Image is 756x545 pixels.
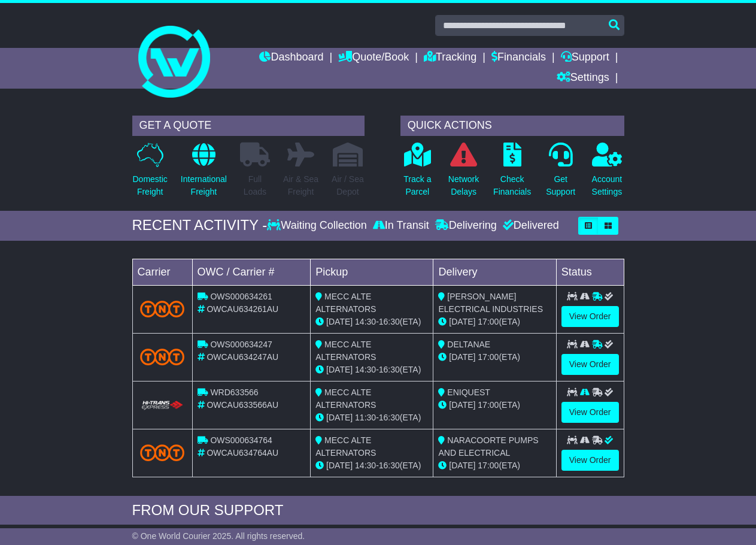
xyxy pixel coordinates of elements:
[379,365,400,374] span: 16:30
[210,387,258,397] span: WRD633566
[592,173,623,198] p: Account Settings
[140,301,185,317] img: TNT_Domestic.png
[424,48,476,68] a: Tracking
[180,142,227,205] a: InternationalFreight
[207,448,278,458] span: OWCAU634764AU
[338,48,409,68] a: Quote/Book
[500,219,559,232] div: Delivered
[379,413,400,422] span: 16:30
[315,459,428,472] div: - (ETA)
[433,259,556,285] td: Delivery
[591,142,623,205] a: AccountSettings
[438,459,551,472] div: (ETA)
[315,435,376,458] span: MECC ALTE ALTERNATORS
[326,461,353,470] span: [DATE]
[403,173,431,198] p: Track a Parcel
[133,173,168,198] p: Domestic Freight
[370,219,432,232] div: In Transit
[332,173,364,198] p: Air / Sea Depot
[192,259,311,285] td: OWC / Carrier #
[315,316,428,328] div: - (ETA)
[210,435,272,445] span: OWS000634764
[438,435,538,458] span: NARACOORTE PUMPS AND ELECTRICAL
[132,531,305,541] span: © One World Courier 2025. All rights reserved.
[438,399,551,411] div: (ETA)
[132,502,624,519] div: FROM OUR SUPPORT
[315,411,428,424] div: - (ETA)
[449,317,475,326] span: [DATE]
[379,317,400,326] span: 16:30
[132,142,168,205] a: DomesticFreight
[315,364,428,376] div: - (ETA)
[207,352,278,362] span: OWCAU634247AU
[447,387,490,397] span: ENIQUEST
[315,340,376,362] span: MECC ALTE ALTERNATORS
[311,259,433,285] td: Pickup
[181,173,227,198] p: International Freight
[379,461,400,470] span: 16:30
[546,173,575,198] p: Get Support
[491,48,546,68] a: Financials
[355,365,376,374] span: 14:30
[240,173,270,198] p: Full Loads
[140,444,185,461] img: TNT_Domestic.png
[259,48,323,68] a: Dashboard
[545,142,576,205] a: GetSupport
[432,219,500,232] div: Delivering
[557,68,609,89] a: Settings
[207,400,278,410] span: OWCAU633566AU
[355,461,376,470] span: 14:30
[140,400,185,411] img: HiTrans.png
[561,48,609,68] a: Support
[355,413,376,422] span: 11:30
[447,340,490,349] span: DELTANAE
[438,316,551,328] div: (ETA)
[283,173,318,198] p: Air & Sea Freight
[403,142,432,205] a: Track aParcel
[132,259,192,285] td: Carrier
[478,400,499,410] span: 17:00
[400,116,624,136] div: QUICK ACTIONS
[478,317,499,326] span: 17:00
[210,340,272,349] span: OWS000634247
[493,142,532,205] a: CheckFinancials
[315,292,376,314] span: MECC ALTE ALTERNATORS
[448,173,479,198] p: Network Delays
[140,349,185,365] img: TNT_Domestic.png
[326,317,353,326] span: [DATE]
[478,352,499,362] span: 17:00
[449,461,475,470] span: [DATE]
[355,317,376,326] span: 14:30
[556,259,624,285] td: Status
[315,387,376,410] span: MECC ALTE ALTERNATORS
[478,461,499,470] span: 17:00
[493,173,531,198] p: Check Financials
[438,351,551,364] div: (ETA)
[326,365,353,374] span: [DATE]
[561,402,619,423] a: View Order
[438,292,543,314] span: [PERSON_NAME] ELECTRICAL INDUSTRIES
[449,400,475,410] span: [DATE]
[561,354,619,375] a: View Order
[561,306,619,327] a: View Order
[132,116,365,136] div: GET A QUOTE
[449,352,475,362] span: [DATE]
[448,142,479,205] a: NetworkDelays
[326,413,353,422] span: [DATE]
[132,217,268,234] div: RECENT ACTIVITY -
[210,292,272,301] span: OWS000634261
[207,304,278,314] span: OWCAU634261AU
[561,450,619,471] a: View Order
[267,219,369,232] div: Waiting Collection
